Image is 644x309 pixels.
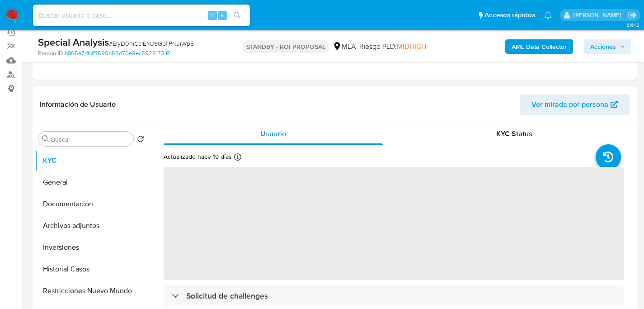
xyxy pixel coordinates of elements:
[531,94,608,115] span: Ver mirada por persona
[590,39,616,54] span: Acciones
[520,94,630,115] button: Ver mirada por persona
[221,11,224,19] span: s
[40,100,116,109] h1: Información de Usuario
[228,9,246,22] button: search-icon
[628,10,637,20] a: Salir
[186,291,268,301] h3: Solicitud de challenges
[333,42,356,52] div: MLA
[109,39,194,48] span: # EIyD0niCclENJ9GbTPNJiWp5
[35,193,148,215] button: Documentación
[512,39,567,54] b: AML Data Collector
[260,128,286,139] span: Usuario
[164,167,624,280] span: ‌
[243,40,329,53] p: STANDBY - ROI PROPOSAL
[38,49,63,57] b: Person ID
[584,39,631,54] button: Acciones
[505,39,573,54] button: AML Data Collector
[484,10,535,20] span: Accesos rápidos
[65,49,170,57] a: b865e7dfcff4590b55d70e9ec5925173
[35,215,148,237] button: Archivos adjuntos
[38,35,109,49] b: Special Analysis
[164,152,232,161] p: Actualizado hace 19 días
[35,280,148,302] button: Restricciones Nuevo Mundo
[397,41,426,52] span: MIDHIGH
[209,11,216,19] span: ⌥
[35,237,148,258] button: Inversiones
[137,135,144,145] button: Volver al orden por defecto
[51,135,130,143] input: Buscar
[626,21,639,29] span: 3.161.2
[35,150,148,171] button: KYC
[573,11,625,19] p: facundo.marin@mercadolibre.com
[544,11,552,19] a: Notificaciones
[33,10,250,21] input: Buscar usuario o caso...
[496,128,532,139] span: KYC Status
[42,135,49,143] button: Buscar
[164,285,624,306] div: Solicitud de challenges
[359,42,426,52] span: Riesgo PLD:
[35,171,148,193] button: General
[35,258,148,280] button: Historial Casos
